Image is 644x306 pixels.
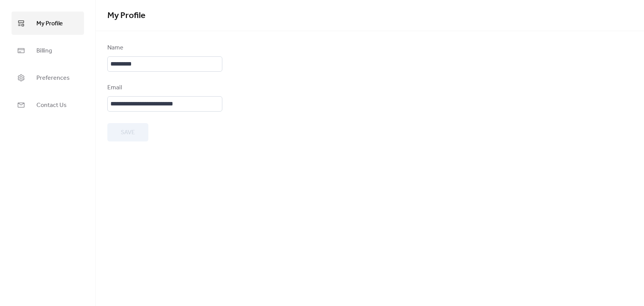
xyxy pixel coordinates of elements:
[36,18,63,30] span: My Profile
[36,72,70,84] span: Preferences
[107,43,221,53] div: Name
[36,99,67,111] span: Contact Us
[11,66,84,89] a: Preferences
[11,12,84,35] a: My Profile
[11,39,84,62] a: Billing
[36,45,52,57] span: Billing
[11,93,84,117] a: Contact Us
[107,83,221,92] div: Email
[107,7,145,24] span: My Profile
